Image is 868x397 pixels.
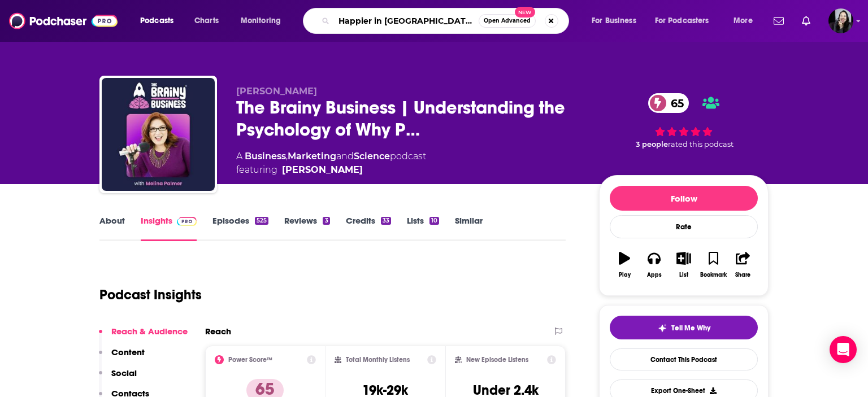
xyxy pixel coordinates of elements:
a: About [99,215,125,241]
h1: Podcast Insights [99,286,202,303]
h2: Total Monthly Listens [346,356,410,364]
h2: Power Score™ [228,356,272,364]
a: Credits33 [346,215,391,241]
div: Share [735,272,750,278]
a: 65 [648,93,689,113]
div: A podcast [236,150,426,177]
h2: New Episode Listens [466,356,528,364]
a: Marketing [288,151,336,162]
input: Search podcasts, credits, & more... [334,12,479,30]
div: [PERSON_NAME] [282,163,363,177]
span: [PERSON_NAME] [236,86,317,97]
span: 65 [659,93,689,113]
img: tell me why sparkle [658,324,667,333]
button: tell me why sparkleTell Me Why [610,316,758,339]
button: Play [610,245,639,285]
div: Apps [647,272,662,278]
a: Show notifications dropdown [797,11,815,30]
span: More [734,13,753,29]
button: open menu [132,12,188,30]
a: InsightsPodchaser Pro [141,215,197,241]
span: For Podcasters [655,13,709,29]
button: Share [728,245,758,285]
span: rated this podcast [668,140,734,149]
button: Content [99,347,145,368]
span: Monitoring [241,13,281,29]
span: Logged in as marypoffenroth [828,8,853,33]
a: Similar [455,215,483,241]
p: Content [111,347,145,357]
a: Charts [187,12,225,30]
button: open menu [584,12,650,30]
span: Tell Me Why [671,324,710,333]
button: Open AdvancedNew [479,14,536,28]
button: Apps [639,245,669,285]
div: 65 3 peoplerated this podcast [599,86,769,156]
img: The Brainy Business | Understanding the Psychology of Why People Buy | Behavioral Economics [102,78,215,191]
a: Show notifications dropdown [769,11,788,30]
button: List [669,245,698,285]
h2: Reach [205,326,231,337]
span: New [515,7,535,18]
a: Science [354,151,390,162]
span: , [286,151,288,162]
span: For Business [592,13,636,29]
img: Podchaser - Follow, Share and Rate Podcasts [9,10,118,32]
div: Search podcasts, credits, & more... [314,8,580,34]
button: Bookmark [698,245,728,285]
a: Reviews3 [284,215,329,241]
div: Play [619,272,631,278]
span: Open Advanced [484,18,531,24]
div: 10 [429,217,439,225]
a: Business [245,151,286,162]
button: Reach & Audience [99,326,188,347]
div: 3 [323,217,329,225]
div: Open Intercom Messenger [830,336,857,363]
a: Episodes525 [212,215,268,241]
div: List [679,272,688,278]
div: 33 [381,217,391,225]
p: Reach & Audience [111,326,188,337]
button: open menu [233,12,296,30]
div: Bookmark [700,272,727,278]
a: Contact This Podcast [610,348,758,370]
span: and [336,151,354,162]
span: 3 people [636,140,668,149]
span: Podcasts [140,13,173,29]
button: Follow [610,186,758,211]
button: open menu [726,12,767,30]
span: Charts [194,13,219,29]
a: Lists10 [407,215,439,241]
button: Social [99,368,137,389]
div: Rate [610,215,758,238]
img: Podchaser Pro [177,217,197,226]
button: Show profile menu [828,8,853,33]
p: Social [111,368,137,378]
span: featuring [236,163,426,177]
button: open menu [648,12,726,30]
div: 525 [255,217,268,225]
img: User Profile [828,8,853,33]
